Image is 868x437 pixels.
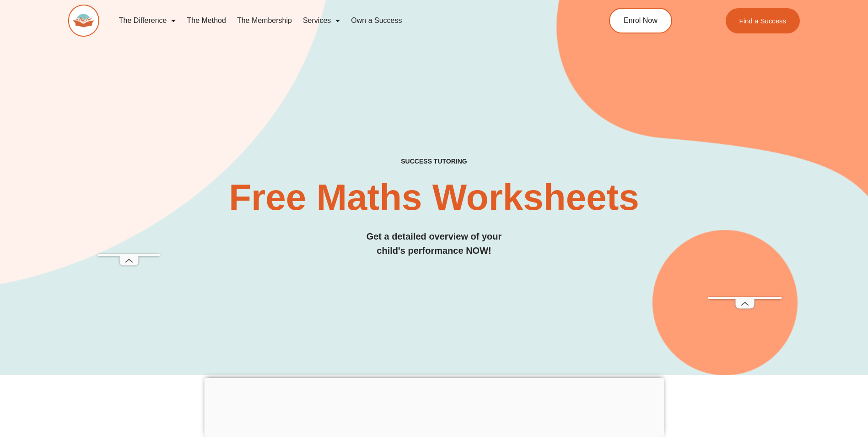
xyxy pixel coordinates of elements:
iframe: Advertisement [708,22,782,297]
a: Services [297,10,345,31]
a: Own a Success [345,10,407,31]
a: The Difference [113,10,182,31]
iframe: Advertisement [204,378,664,435]
a: Enrol Now [609,8,672,33]
span: Enrol Now [624,17,658,24]
iframe: Advertisement [98,22,160,254]
h4: SUCCESS TUTORING​ [68,158,800,165]
h2: Free Maths Worksheets​ [68,179,800,216]
a: The Method [181,10,231,31]
span: Find a Success [739,17,787,24]
a: The Membership [232,10,297,31]
nav: Menu [113,10,567,31]
iframe: Chat Widget [822,393,868,437]
h3: Get a detailed overview of your child's performance NOW! [68,229,800,258]
a: Find a Success [726,8,800,33]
